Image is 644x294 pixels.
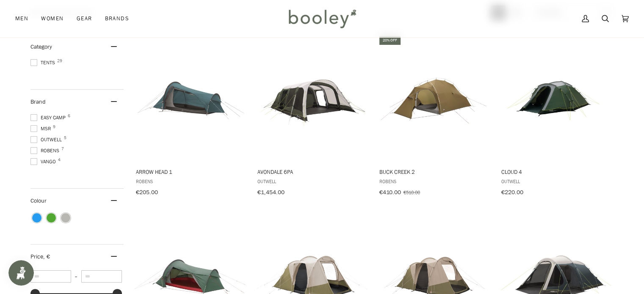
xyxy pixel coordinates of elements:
[41,14,64,23] span: Women
[43,253,50,261] span: , €
[379,188,401,196] span: €410.00
[53,125,55,129] span: 9
[256,42,368,154] img: Outwell Avondale 6PA - Booley Galway
[379,168,489,176] span: Buck Creek 2
[136,178,246,185] span: Robens
[58,158,61,162] span: 4
[61,213,70,223] span: Colour: Grey
[501,188,523,196] span: €220.00
[105,14,129,23] span: Brands
[136,188,158,196] span: €205.00
[501,168,611,176] span: Cloud 4
[61,147,64,151] span: 7
[71,273,81,280] span: –
[30,59,58,66] span: Tents
[30,98,46,106] span: Brand
[68,114,70,118] span: 6
[404,189,420,196] span: €510.00
[47,213,56,223] span: Colour: Green
[30,43,52,51] span: Category
[30,114,68,121] span: Easy Camp
[501,178,611,185] span: Outwell
[8,260,34,286] iframe: Button to open loyalty program pop-up
[64,136,66,140] span: 5
[15,14,28,23] span: Men
[257,178,367,185] span: Outwell
[379,36,401,45] div: 20% off
[256,35,368,199] a: Avondale 6PA
[285,6,359,31] img: Booley
[378,42,490,154] img: Robens Buck Creek 2 Green Vineyard - Booley Galway
[257,168,367,176] span: Avondale 6PA
[257,188,285,196] span: €1,454.00
[30,136,64,143] span: Outwell
[30,270,71,283] input: Minimum value
[30,158,58,165] span: Vango
[379,178,489,185] span: Robens
[81,270,122,283] input: Maximum value
[135,35,247,199] a: Arrow Head 1
[135,42,247,154] img: Robens Arrow Head 1 Blue - Booley Galway
[57,59,62,63] span: 29
[500,35,612,199] a: Cloud 4
[500,42,612,154] img: Outwell Cloud 4 - Green Booley Galway
[32,213,41,223] span: Colour: Blue
[30,197,53,205] span: Colour
[30,125,53,132] span: MSR
[77,14,92,23] span: Gear
[30,253,50,261] span: Price
[30,147,62,154] span: Robens
[136,168,246,176] span: Arrow Head 1
[378,35,490,199] a: Buck Creek 2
